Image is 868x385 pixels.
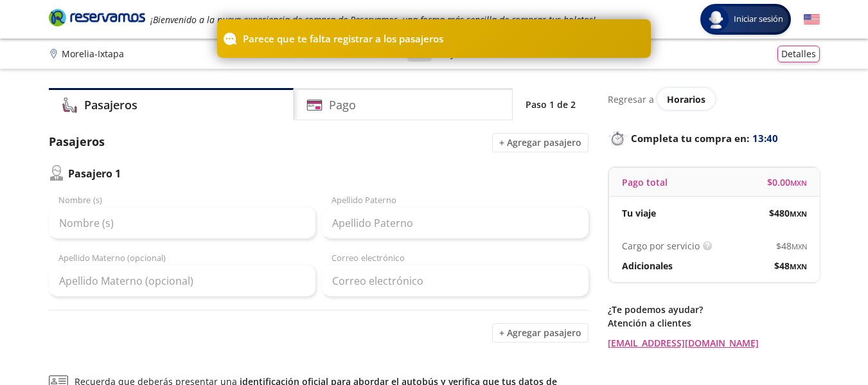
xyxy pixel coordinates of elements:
[49,8,145,27] i: Brand Logo
[68,166,121,181] p: Pasajero 1
[608,336,820,350] a: [EMAIL_ADDRESS][DOMAIN_NAME]
[767,175,807,189] span: $ 0.00
[49,8,145,31] a: Brand Logo
[622,175,668,189] p: Pago total
[769,206,807,220] span: $ 480
[622,206,656,220] p: Tu viaje
[622,259,673,273] p: Adicionales
[622,239,700,253] p: Cargo por servicio
[243,31,443,46] p: Parece que te falta registrar a los pasajeros
[608,129,820,147] p: Completa tu compra en :
[608,93,654,106] p: Regresar a
[608,316,820,330] p: Atención a clientes
[322,207,589,239] input: Apellido Paterno
[49,265,315,297] input: Apellido Materno (opcional)
[790,209,807,219] small: MXN
[792,242,807,251] small: MXN
[729,13,788,26] span: Iniciar sesión
[752,131,778,146] span: 13:40
[804,12,820,28] button: English
[790,178,807,188] small: MXN
[667,93,705,105] span: Horarios
[790,262,807,271] small: MXN
[776,239,807,253] span: $ 48
[322,265,589,297] input: Correo electrónico
[49,207,315,239] input: Nombre (s)
[84,96,137,114] h4: Pasajeros
[150,13,596,26] em: ¡Bienvenido a la nueva experiencia de compra de Reservamos, una forma más sencilla de comprar tus...
[608,303,820,316] p: ¿Te podemos ayudar?
[49,133,105,152] p: Pasajeros
[526,98,576,111] p: Paso 1 de 2
[774,259,807,273] span: $ 48
[608,88,820,110] div: Regresar a ver horarios
[492,133,589,152] button: + Agregar pasajero
[329,96,356,114] h4: Pago
[492,323,589,343] button: + Agregar pasajero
